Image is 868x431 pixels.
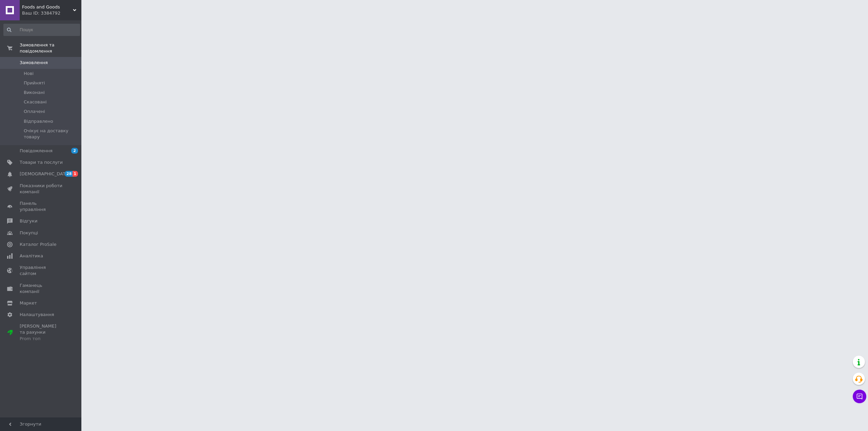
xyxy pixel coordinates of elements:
[24,71,34,77] span: Нові
[22,4,73,10] span: Foods and Goods
[24,80,45,86] span: Прийняті
[73,171,78,177] span: 1
[20,241,56,248] span: Каталог ProSale
[24,128,79,140] span: Очікує на доставку товару
[20,336,63,342] div: Prom топ
[20,218,37,224] span: Відгуки
[20,60,48,66] span: Замовлення
[22,10,81,16] div: Ваш ID: 3384792
[20,159,63,165] span: Товари та послуги
[20,282,63,295] span: Гаманець компанії
[24,90,45,96] span: Виконані
[20,300,37,306] span: Маркет
[20,312,54,318] span: Налаштування
[65,171,73,177] span: 28
[24,118,53,124] span: Відправлено
[853,390,866,403] button: Чат з покупцем
[3,24,80,36] input: Пошук
[20,183,63,195] span: Показники роботи компанії
[20,265,63,277] span: Управління сайтом
[20,323,63,342] span: [PERSON_NAME] та рахунки
[20,230,38,236] span: Покупці
[20,148,53,154] span: Повідомлення
[20,253,43,259] span: Аналітика
[20,171,70,177] span: [DEMOGRAPHIC_DATA]
[24,99,47,105] span: Скасовані
[20,42,81,54] span: Замовлення та повідомлення
[24,109,45,115] span: Оплачені
[71,148,78,154] span: 2
[20,200,63,213] span: Панель управління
